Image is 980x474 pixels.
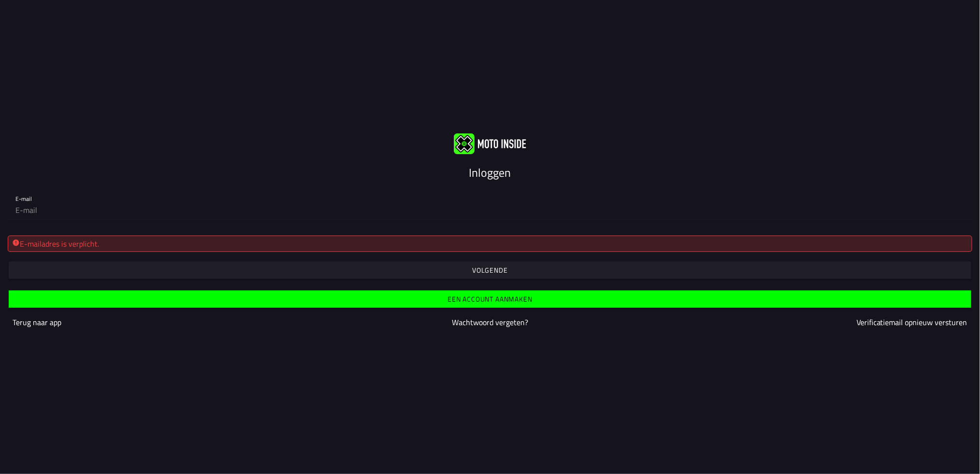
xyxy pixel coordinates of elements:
div: E-mailadres is verplicht. [12,238,968,250]
ion-text: Volgende [472,267,508,274]
ion-text: Inloggen [469,164,511,181]
input: E-mail [15,200,965,220]
a: Wachtwoord vergeten? [452,316,528,328]
a: Verificatiemail opnieuw versturen [857,316,967,328]
ion-icon: alert [12,239,20,247]
a: Terug naar app [13,316,61,328]
ion-button: Een account aanmaken [9,290,971,308]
